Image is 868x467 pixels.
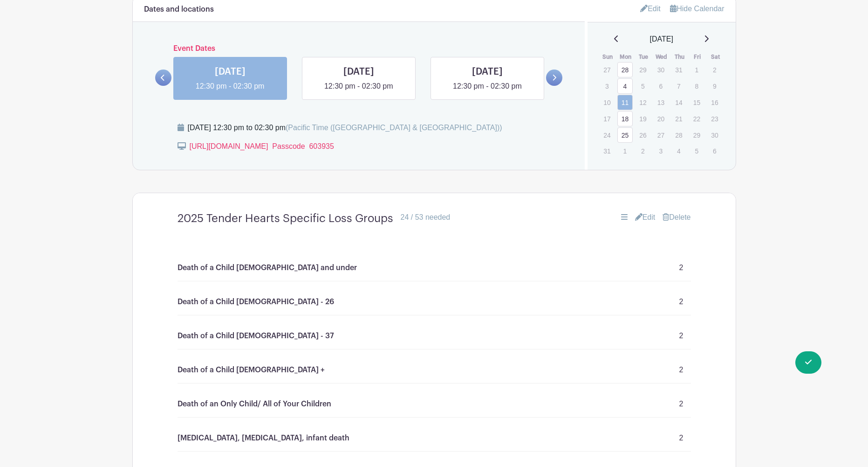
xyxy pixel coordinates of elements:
p: 23 [707,112,722,126]
p: 30 [707,128,722,142]
p: 20 [653,112,669,126]
p: 31 [599,144,615,158]
a: Delete [663,212,690,223]
th: Sat [706,52,724,62]
p: 16 [707,95,722,110]
p: 17 [599,112,615,126]
p: 2 [679,330,683,342]
p: 29 [635,63,650,77]
p: 10 [599,95,615,110]
p: 3 [653,144,669,158]
div: [DATE] 12:30 pm to 02:30 pm [188,122,502,133]
p: 7 [671,79,686,93]
p: Death of a Child [DEMOGRAPHIC_DATA] + [178,364,325,376]
p: 5 [689,144,704,158]
p: 9 [707,79,722,93]
a: 28 [617,62,633,77]
p: 3 [599,79,615,93]
p: 27 [599,63,615,77]
p: 2 [679,262,683,273]
th: Tue [635,52,653,62]
p: [MEDICAL_DATA], [MEDICAL_DATA], infant death [178,432,349,444]
p: 2 [679,296,683,307]
p: 19 [635,112,650,126]
p: 26 [635,128,650,142]
p: 30 [653,63,669,77]
p: 13 [653,95,669,110]
p: 2 [679,432,683,444]
p: 6 [653,79,669,93]
th: Thu [670,52,689,62]
p: Death of a Child [DEMOGRAPHIC_DATA] - 26 [178,296,334,307]
h6: Dates and locations [144,5,214,14]
p: 24 [599,128,615,142]
a: 25 [617,127,633,143]
p: Death of a Child [DEMOGRAPHIC_DATA] - 37 [178,330,334,342]
a: Edit [635,212,656,223]
p: 2 [679,364,683,376]
a: [URL][DOMAIN_NAME] Passcode 603935 [190,142,334,150]
p: 2 [707,63,722,77]
p: 22 [689,112,704,126]
span: [DATE] [650,34,673,45]
p: Death of a Child [DEMOGRAPHIC_DATA] and under [178,262,357,273]
p: 8 [689,79,704,93]
p: 28 [671,128,686,142]
p: 6 [707,144,722,158]
p: 1 [617,144,633,158]
p: 1 [689,63,704,77]
span: (Pacific Time ([GEOGRAPHIC_DATA] & [GEOGRAPHIC_DATA])) [286,124,502,132]
a: Hide Calendar [670,5,724,13]
p: 15 [689,95,704,110]
p: 4 [671,144,686,158]
p: 27 [653,128,669,142]
th: Fri [689,52,707,62]
a: 11 [617,95,633,110]
p: 21 [671,112,686,126]
h4: 2025 Tender Hearts Specific Loss Groups [178,212,393,225]
h6: Event Dates [171,44,547,53]
th: Sun [599,52,617,62]
p: 14 [671,95,686,110]
a: Edit [640,1,661,16]
p: 2 [635,144,650,158]
th: Mon [617,52,635,62]
p: 5 [635,79,650,93]
th: Wed [653,52,671,62]
p: 31 [671,63,686,77]
a: 18 [617,111,633,126]
a: 4 [617,78,633,94]
p: Death of an Only Child/ All of Your Children [178,398,331,410]
p: 12 [635,95,650,110]
p: 2 [679,398,683,410]
p: 29 [689,128,704,142]
div: 24 / 53 needed [401,212,451,223]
